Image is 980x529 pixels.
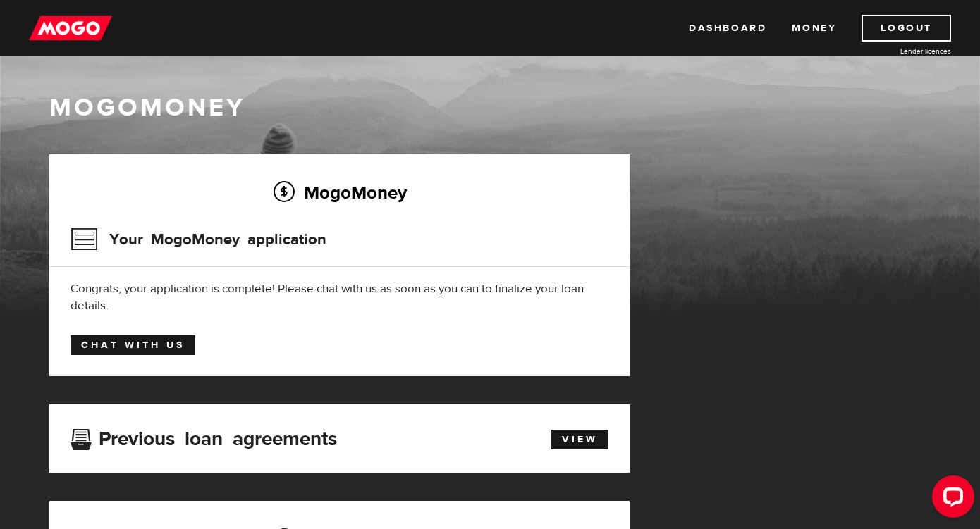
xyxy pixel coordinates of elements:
h2: MogoMoney [71,178,608,207]
a: Money [792,15,836,42]
a: Lender licences [845,46,951,56]
a: View [551,430,608,449]
a: Chat with us [71,335,195,355]
iframe: LiveChat chat widget [921,470,980,529]
div: Congrats, your application is complete! Please chat with us as soon as you can to finalize your l... [71,280,608,314]
a: Logout [862,15,951,42]
a: Dashboard [689,15,766,42]
h1: MogoMoney [49,93,931,123]
h3: Previous loan agreements [71,428,337,446]
img: mogo_logo-11ee424be714fa7cbb0f0f49df9e16ec.png [29,15,112,42]
h3: Your MogoMoney application [71,221,326,258]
